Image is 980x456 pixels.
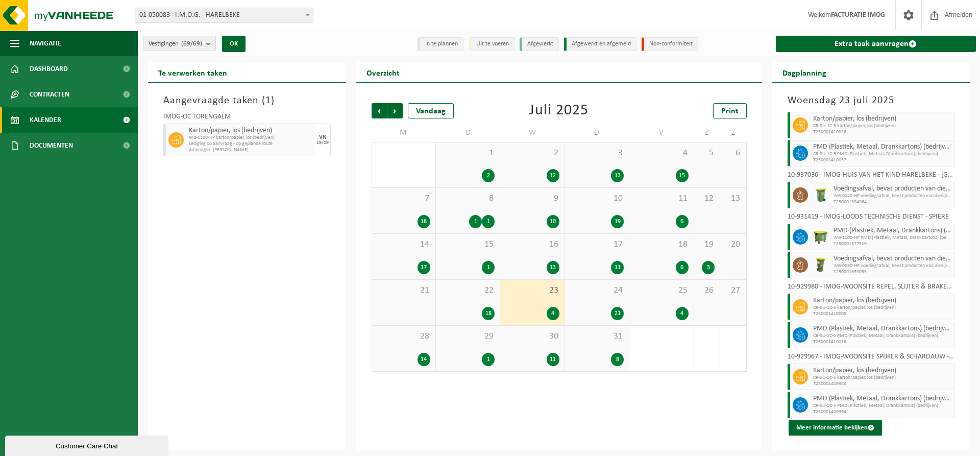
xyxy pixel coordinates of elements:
span: 1 [441,148,495,159]
span: 19 [699,239,715,250]
li: Afgewerkt en afgemeld [564,37,636,51]
div: 1 [482,353,495,366]
iframe: chat widget [5,434,170,456]
span: T250001409994 [813,409,952,415]
h2: Te verwerken taken [148,62,237,82]
span: 7 [377,193,430,204]
span: CR-SU-1C-5 karton/papier, los (bedrijven) [813,375,952,381]
span: Print [721,107,739,115]
span: 28 [377,331,430,342]
div: 4 [676,307,689,320]
div: VR [319,134,326,140]
td: D [436,124,500,142]
span: 30 [505,331,559,342]
span: Volgende [387,103,403,118]
span: 01-050083 - I.M.O.G. - HARELBEKE [135,8,313,22]
span: 01-050083 - I.M.O.G. - HARELBEKE [135,8,313,23]
span: 6 [725,148,741,159]
span: Dashboard [30,56,68,82]
span: 4 [634,148,688,159]
span: 12 [699,193,715,204]
div: 12 [547,169,559,182]
span: 15 [441,239,495,250]
span: WB-1100-HP karton/papier, los (bedrijven) [189,135,313,141]
span: T250001377519 [834,241,952,247]
span: 17 [570,239,624,250]
span: 10 [570,193,624,204]
span: Documenten [30,133,73,158]
span: 26 [699,285,715,296]
div: 2 [482,169,495,182]
span: 20 [725,239,741,250]
span: Contracten [30,82,69,107]
li: In te plannen [418,37,463,51]
div: 10-937036 - IMOG-HUIS VAN HET KIND HARELBEKE - [GEOGRAPHIC_DATA] [788,172,955,182]
div: 10-929980 - IMOG-WOONSITE REPEL, SLIJTER & BRAKEL - KUURNE [788,283,955,294]
div: Juli 2025 [529,103,589,118]
img: WB-1100-HPE-GN-50 [813,229,828,245]
span: 1 [265,95,271,106]
button: Meer informatie bekijken [789,420,882,436]
span: T250001410037 [813,157,952,163]
div: 21 [611,307,624,320]
span: PMD (Plastiek, Metaal, Drankkartons) (bedrijven) [813,143,952,151]
span: 31 [570,331,624,342]
span: 21 [377,285,430,296]
div: 1 [482,215,495,228]
td: D [565,124,629,142]
span: T250001410005 [813,311,952,317]
span: Lediging op aanvraag - op geplande route [189,141,313,147]
span: Kalender [30,107,61,133]
strong: FACTURATIE IMOG [831,11,885,19]
div: 3 [702,261,715,274]
span: 8 [441,193,495,204]
img: WB-0240-HPE-GN-51 [813,187,828,203]
span: CR-SU-1C-5 karton/papier, los (bedrijven) [813,123,952,129]
span: T250001639035 [834,269,952,275]
h3: Woensdag 23 juli 2025 [788,93,955,108]
td: W [500,124,565,142]
span: Aanvrager: [PERSON_NAME] [189,147,313,153]
div: 1 [482,261,495,274]
span: Karton/papier, los (bedrijven) [813,367,952,375]
div: 13 [547,261,559,274]
div: IMOG-OC TORENGALM [163,113,331,124]
span: CR-SU-1C-5 PMD (Plastiek, Metaal, Drankkartons) (bedrijven) [813,333,952,339]
div: 17 [418,261,430,274]
span: 22 [441,285,495,296]
div: 11 [611,261,624,274]
div: 10-931419 - IMOG-LOODS TECHNISCHE DIENST - SPIERE [788,213,955,224]
span: 9 [505,193,559,204]
span: PMD (Plastiek, Metaal, Drankkartons) (bedrijven) [813,325,952,333]
td: V [629,124,694,142]
div: 1 [469,215,482,228]
span: Vorige [372,103,387,118]
button: Vestigingen(69/69) [143,36,216,51]
span: PMD (Plastiek, Metaal, Drankkartons) (bedrijven) [813,395,952,403]
span: 24 [570,285,624,296]
span: 2 [505,148,559,159]
span: Vestigingen [149,36,202,52]
div: 11 [547,353,559,366]
div: 19 [611,215,624,228]
span: 23 [505,285,559,296]
span: CR-SU-1C-5 karton/papier, los (bedrijven) [813,305,952,311]
h3: Aangevraagde taken ( ) [163,93,331,108]
a: Extra taak aanvragen [776,36,976,52]
span: 18 [634,239,688,250]
li: Afgewerkt [520,37,559,51]
span: Voedingsafval, bevat producten van dierlijke oorsprong, onverpakt, categorie 3 [834,255,952,263]
div: 18 [482,307,495,320]
span: T250001410026 [813,129,952,135]
button: OK [222,36,246,52]
count: (69/69) [181,40,202,47]
span: 14 [377,239,430,250]
div: 19/09 [316,140,329,146]
span: Karton/papier, los (bedrijven) [813,115,952,123]
a: Print [713,103,747,118]
h2: Dagplanning [772,62,837,82]
div: Vandaag [408,103,454,118]
div: 6 [676,215,689,228]
span: Navigatie [30,31,61,56]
